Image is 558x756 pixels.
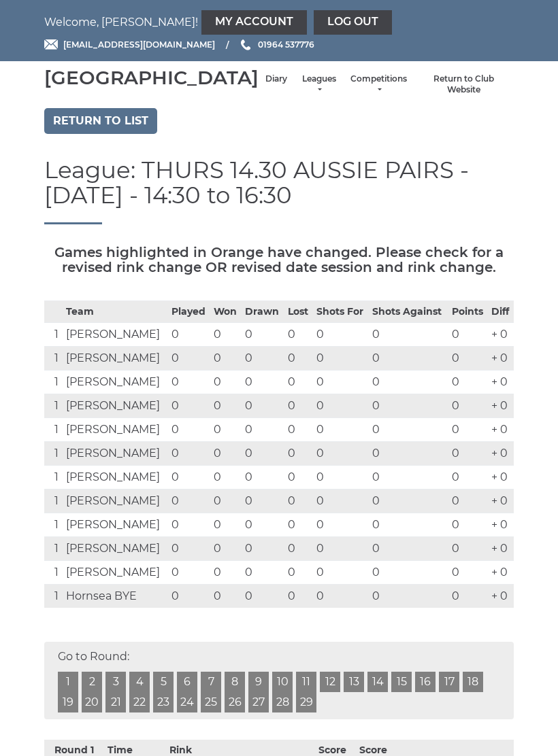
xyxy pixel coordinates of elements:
a: Return to Club Website [421,73,507,96]
td: 0 [168,584,211,608]
a: 24 [177,692,197,712]
td: 0 [448,536,488,560]
td: 0 [242,489,284,513]
td: + 0 [488,513,514,536]
td: 0 [168,441,211,465]
td: 0 [313,370,369,394]
td: 0 [284,370,313,394]
td: 1 [44,560,63,584]
td: 0 [210,370,242,394]
a: 28 [272,692,293,712]
td: 0 [284,489,313,513]
td: 0 [313,560,369,584]
td: 0 [313,346,369,370]
td: [PERSON_NAME] [63,536,167,560]
td: 0 [284,346,313,370]
td: 0 [369,417,448,441]
td: 0 [313,513,369,536]
a: Competitions [350,73,407,96]
td: 0 [448,322,488,346]
a: 27 [248,692,269,712]
td: 0 [168,560,211,584]
td: 0 [313,489,369,513]
td: 0 [242,370,284,394]
td: + 0 [488,584,514,608]
a: 23 [153,692,174,712]
td: 0 [448,441,488,465]
td: 1 [44,322,63,346]
td: 0 [242,536,284,560]
td: 0 [448,417,488,441]
td: 0 [448,513,488,536]
a: 2 [82,672,102,692]
td: + 0 [488,536,514,560]
td: 0 [313,536,369,560]
td: 1 [44,370,63,394]
td: 0 [210,346,242,370]
td: + 0 [488,322,514,346]
th: Lost [284,300,313,322]
td: 0 [242,465,284,489]
td: 0 [369,394,448,417]
td: 0 [448,394,488,417]
td: 0 [369,536,448,560]
td: 0 [448,465,488,489]
td: 0 [284,513,313,536]
td: 0 [284,560,313,584]
a: 18 [463,672,483,692]
td: 0 [168,322,211,346]
div: Go to Round: [44,642,514,719]
td: 1 [44,346,63,370]
span: 01964 537776 [258,39,314,50]
a: 15 [391,672,412,692]
td: + 0 [488,370,514,394]
td: + 0 [488,346,514,370]
img: Email [44,39,58,50]
a: My Account [201,10,307,35]
td: 0 [168,489,211,513]
td: 0 [369,346,448,370]
td: 0 [448,560,488,584]
td: 1 [44,584,63,608]
td: 1 [44,417,63,441]
td: 0 [168,465,211,489]
a: Log out [314,10,392,35]
td: 0 [242,513,284,536]
a: 11 [296,672,316,692]
td: 0 [448,489,488,513]
td: 0 [284,441,313,465]
td: 0 [210,465,242,489]
td: + 0 [488,560,514,584]
a: 26 [225,692,245,712]
img: Phone us [241,39,250,50]
td: 0 [210,536,242,560]
td: 1 [44,441,63,465]
td: + 0 [488,417,514,441]
td: 0 [313,584,369,608]
td: 0 [210,394,242,417]
a: 3 [105,672,126,692]
a: 17 [439,672,459,692]
td: 0 [284,584,313,608]
td: Hornsea BYE [63,584,167,608]
th: Shots For [313,300,369,322]
a: Return to list [44,108,157,134]
td: 0 [448,346,488,370]
a: 8 [225,672,245,692]
h1: League: THURS 14.30 AUSSIE PAIRS - [DATE] - 14:30 to 16:30 [44,158,514,224]
a: 29 [296,692,316,712]
td: 0 [313,465,369,489]
td: 0 [242,417,284,441]
a: 22 [129,692,150,712]
td: 0 [242,584,284,608]
td: 0 [448,370,488,394]
td: + 0 [488,465,514,489]
td: 0 [210,441,242,465]
span: [EMAIL_ADDRESS][DOMAIN_NAME] [63,39,215,50]
th: Shots Against [369,300,448,322]
td: 0 [284,465,313,489]
a: 12 [320,672,340,692]
td: 0 [284,536,313,560]
td: 0 [210,417,242,441]
a: 4 [129,672,150,692]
